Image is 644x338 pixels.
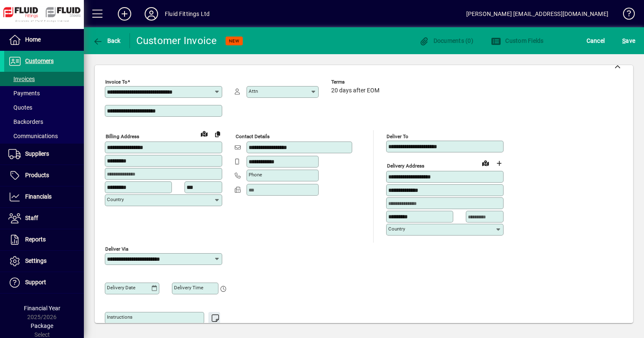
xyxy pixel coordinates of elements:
button: Back [91,33,123,48]
span: Suppliers [25,150,49,157]
span: NEW [229,38,239,44]
button: Choose address [492,157,506,170]
mat-label: Delivery time [174,285,203,291]
mat-label: Deliver via [105,246,128,252]
span: Custom Fields [491,37,544,44]
a: Home [4,29,84,50]
span: Quotes [8,104,32,111]
span: 20 days after EOM [331,87,379,94]
a: Reports [4,229,84,250]
span: Payments [8,90,40,97]
div: Customer Invoice [136,34,217,47]
span: Cancel [587,34,605,47]
span: Financials [25,193,52,200]
a: Products [4,165,84,186]
button: Copy to Delivery address [211,127,224,141]
span: Documents (0) [419,37,473,44]
span: Customers [25,58,54,64]
span: Terms [331,79,382,85]
span: Package [31,322,53,329]
app-page-header-button: Back [84,33,130,48]
span: Settings [25,257,47,264]
a: Backorders [4,115,84,129]
button: Custom Fields [489,33,546,48]
span: Back [93,37,121,44]
mat-label: Deliver To [387,134,408,139]
span: Financial Year [24,305,60,312]
a: Staff [4,208,84,229]
mat-label: Delivery date [107,285,135,291]
span: Products [25,172,49,178]
a: Support [4,272,84,293]
span: S [622,37,626,44]
button: Save [620,33,637,48]
a: Settings [4,251,84,272]
mat-label: Phone [249,172,262,178]
mat-label: Invoice To [105,79,127,85]
a: Suppliers [4,144,84,165]
span: Reports [25,236,46,243]
div: [PERSON_NAME] [EMAIL_ADDRESS][DOMAIN_NAME] [466,7,608,21]
span: Staff [25,215,38,221]
a: View on map [479,156,492,170]
a: Invoices [4,72,84,86]
mat-label: Instructions [107,314,132,320]
a: View on map [197,127,211,140]
button: Add [111,6,138,21]
button: Profile [138,6,165,21]
span: Invoices [8,76,35,82]
span: ave [622,34,635,47]
a: Quotes [4,100,84,115]
a: Payments [4,86,84,100]
a: Financials [4,186,84,207]
div: Fluid Fittings Ltd [165,7,210,21]
span: Backorders [8,118,43,125]
a: Communications [4,129,84,143]
span: Communications [8,133,58,139]
button: Cancel [584,33,607,48]
span: Home [25,36,41,43]
span: Support [25,279,46,286]
a: Knowledge Base [617,2,634,29]
button: Documents (0) [417,33,475,48]
mat-label: Country [107,197,124,202]
mat-label: Country [388,226,405,232]
mat-label: Attn [249,88,258,94]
